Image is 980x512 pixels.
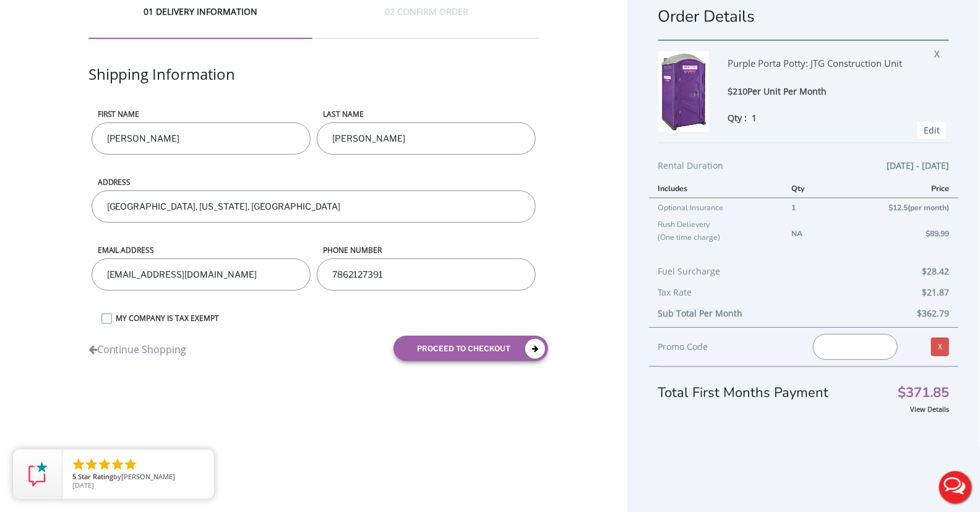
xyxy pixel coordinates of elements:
[833,216,958,251] td: $89.99
[649,198,782,216] td: Optional Insurance
[931,463,980,512] button: Live Chat
[922,264,949,279] span: $28.42
[931,338,949,356] a: X
[110,457,125,472] li: 
[72,473,204,482] span: by
[924,124,940,136] a: Edit
[728,111,919,124] div: Qty :
[658,158,949,179] div: Rental Duration
[393,336,548,361] button: proceed to checkout
[658,339,794,354] div: Promo Code
[728,51,919,85] div: Purple Porta Potty: JTG Construction Unit
[25,462,50,487] img: Review Rating
[658,285,949,306] div: Tax Rate
[649,179,782,198] th: Includes
[88,64,539,109] div: Shipping Information
[658,367,949,403] div: Total First Months Payment
[88,336,187,357] a: Continue Shopping
[72,472,76,481] span: 5
[658,307,743,319] b: Sub Total Per Month
[315,6,539,39] div: 02 CONFIRM ORDER
[922,285,949,300] span: $21.87
[887,158,949,173] span: [DATE] - [DATE]
[910,404,949,414] a: View Details
[121,472,175,481] span: [PERSON_NAME]
[92,245,311,255] label: Email address
[934,44,946,60] span: X
[78,472,113,481] span: Star Rating
[658,231,773,244] p: (One time charge)
[317,245,536,255] label: phone number
[72,480,94,490] span: [DATE]
[833,179,958,198] th: Price
[833,198,958,216] td: $12.5(per month)
[317,109,536,119] label: LAST NAME
[110,313,539,323] label: MY COMPANY IS TAX EXEMPT
[658,264,949,285] div: Fuel Surcharge
[649,216,782,251] td: Rush Delievery
[658,6,949,27] h1: Order Details
[728,85,919,99] div: $210
[92,109,311,119] label: First name
[747,85,827,97] span: Per Unit Per Month
[71,457,86,472] li: 
[917,307,949,319] b: $362.79
[97,457,112,472] li: 
[752,112,757,124] span: 1
[84,457,99,472] li: 
[123,457,138,472] li: 
[782,216,833,251] td: NA
[88,6,312,39] div: 01 DELIVERY INFORMATION
[782,198,833,216] td: 1
[782,179,833,198] th: Qty
[898,386,949,399] span: $371.85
